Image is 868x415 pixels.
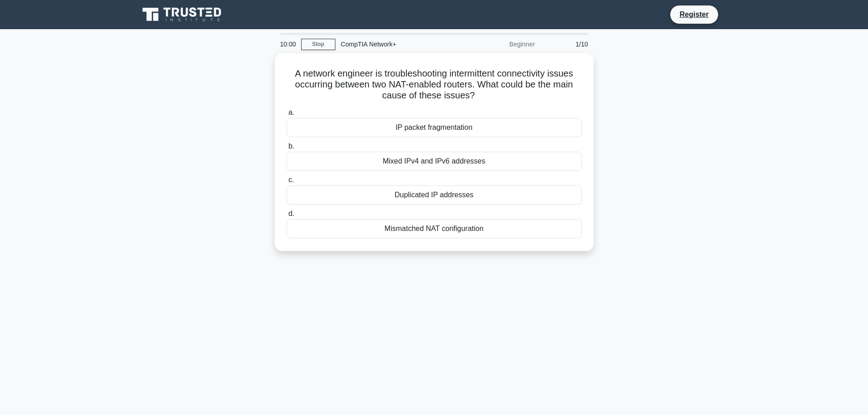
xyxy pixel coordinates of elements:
[287,152,582,171] div: Mixed IPv4 and IPv6 addresses
[461,35,540,53] div: Beginner
[301,39,335,50] a: Stop
[335,35,461,53] div: CompTIA Network+
[288,142,294,150] span: b.
[287,185,582,205] div: Duplicated IP addresses
[287,219,582,238] div: Mismatched NAT configuration
[288,176,294,184] span: c.
[540,35,594,53] div: 1/10
[286,68,583,102] h5: A network engineer is troubleshooting intermittent connectivity issues occurring between two NAT-...
[288,210,294,217] span: d.
[674,9,714,20] a: Register
[288,108,294,116] span: a.
[275,35,301,53] div: 10:00
[287,118,582,137] div: IP packet fragmentation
